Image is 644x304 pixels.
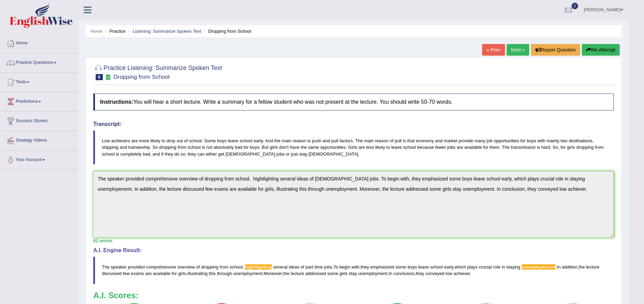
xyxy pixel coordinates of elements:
[0,34,78,51] a: Home
[418,264,429,270] span: leave
[102,264,109,270] span: The
[145,271,152,276] span: are
[522,264,556,270] span: Possible spelling mistake found. (did you mean: unemployment)
[131,271,144,276] span: exams
[93,130,614,164] blockquote: Low achievers are more likely to drop out of school. Some boys leave school early. And the main r...
[128,264,145,270] span: provided
[430,264,443,270] span: school
[361,264,369,270] span: they
[93,121,614,127] h4: Transcript:
[572,3,578,9] span: 2
[289,264,299,270] span: ideas
[100,99,133,105] b: Instructions:
[0,92,78,109] a: Predictions
[93,247,614,254] h4: A.I. Engine Result:
[201,264,219,270] span: dropping
[105,74,112,81] small: Exam occurring question
[339,271,347,276] span: girls
[202,28,251,34] li: Dropping from School
[396,264,407,270] span: some
[531,44,580,56] button: Report Question
[96,74,103,80] span: 6
[507,44,529,56] a: Next »
[177,264,195,270] span: overview
[453,271,470,276] span: achiever
[349,271,357,276] span: stay
[324,264,332,270] span: jobs
[172,271,177,276] span: for
[482,44,505,56] a: « Prev
[264,271,282,276] span: Moreover
[582,44,620,56] button: Re-Attempt
[394,271,414,276] span: conclusion
[102,271,122,276] span: discussed
[339,264,350,270] span: begin
[557,264,561,270] span: In
[113,74,169,80] small: Dropping from School
[230,264,243,270] span: school
[493,264,501,270] span: role
[93,93,614,111] h4: You will hear a short lecture. Write a summary for a fellow student who was not present at the le...
[153,271,170,276] span: available
[333,264,338,270] span: To
[233,271,262,276] span: unemployment
[244,264,245,270] span: Possible typo: you repeated a whitespace (did you mean: )
[220,264,229,270] span: from
[305,264,313,270] span: part
[479,264,492,270] span: crucial
[0,73,78,90] a: Tests
[562,264,578,270] span: addition
[0,112,78,129] a: Success Stories
[408,264,417,270] span: boys
[133,29,201,34] a: Listening: Summarize Spoken Text
[305,271,326,276] span: addressed
[93,237,614,244] div: 62 words
[579,264,585,270] span: the
[0,131,78,148] a: Strategy Videos
[91,29,102,34] a: Home
[245,264,272,270] span: Possible spelling mistake found. (did you mean: highlighting)
[314,264,323,270] span: time
[358,271,387,276] span: unemployment
[283,271,289,276] span: the
[416,271,424,276] span: they
[188,271,208,276] span: illustrating
[178,271,186,276] span: girls
[93,291,138,300] b: A.I. Scores:
[273,264,288,270] span: several
[217,271,232,276] span: through
[0,150,78,168] a: Your Account
[388,271,392,276] span: In
[446,271,452,276] span: low
[327,271,338,276] span: some
[506,264,520,270] span: staying
[123,271,129,276] span: few
[196,264,200,270] span: of
[444,264,453,270] span: early
[352,264,359,270] span: with
[370,264,394,270] span: emphasized
[301,264,304,270] span: of
[146,264,176,270] span: comprehensive
[425,271,444,276] span: conveyed
[467,264,478,270] span: plays
[502,264,505,270] span: in
[209,271,216,276] span: this
[93,257,614,284] blockquote: , . , , . , , . , . , .
[0,53,78,70] a: Practice Questions
[455,264,466,270] span: which
[586,264,599,270] span: lecture
[104,28,125,34] li: Practice
[291,271,304,276] span: lecture
[93,63,222,80] h2: Practice Listening: Summarize Spoken Text
[111,264,126,270] span: speaker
